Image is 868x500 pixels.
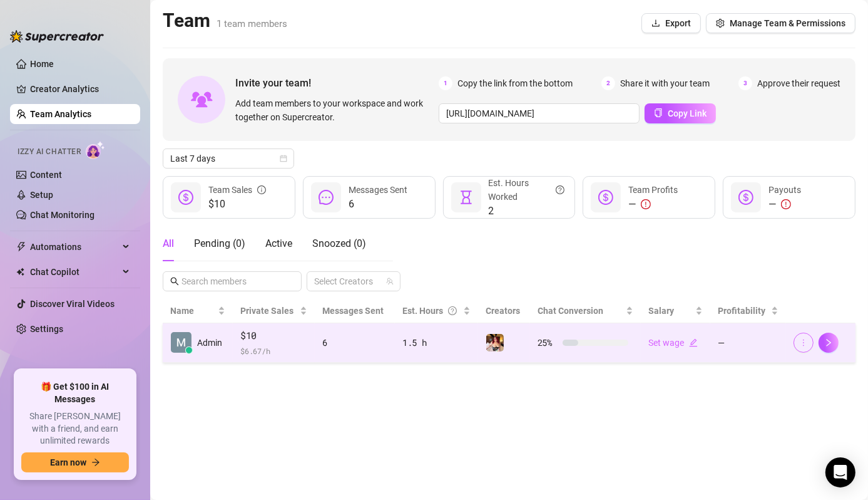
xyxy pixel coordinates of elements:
span: 6 [349,197,407,212]
span: $10 [240,328,307,343]
div: Est. Hours [402,304,461,318]
span: Last 7 days [170,149,287,168]
span: team [386,278,394,285]
span: 🎁 Get $100 in AI Messages [21,381,129,405]
span: Approve their request [757,76,840,90]
span: Profitability [718,306,765,316]
button: Copy Link [645,103,716,123]
div: — [768,197,801,212]
span: Team Profits [628,185,678,195]
span: Chat Conversion [538,306,603,316]
div: Pending ( 0 ) [194,236,245,251]
img: Ms. [486,334,504,352]
span: Chat Copilot [30,262,119,282]
span: Invite your team! [235,75,439,91]
span: Add team members to your workspace and work together on Supercreator. [235,96,434,124]
span: Copy the link from the bottom [457,76,573,90]
th: Creators [478,299,530,323]
span: right [824,338,833,347]
div: 6 [322,336,387,350]
span: 1 team members [217,18,287,29]
span: 2 [601,76,615,90]
input: Search members [181,274,284,288]
div: Open Intercom Messenger [825,457,855,487]
span: 2 [489,204,565,219]
span: arrow-right [91,458,100,467]
button: Earn nowarrow-right [21,452,129,472]
span: Izzy AI Chatter [18,146,81,158]
span: Active [265,237,292,249]
span: Share [PERSON_NAME] with a friend, and earn unlimited rewards [21,410,129,447]
span: 1 [439,76,452,90]
span: thunderbolt [16,242,26,252]
button: Manage Team & Permissions [706,13,855,33]
img: logo-BBDzfeDw.svg [10,30,104,43]
span: message [319,190,334,205]
div: 1.5 h [402,336,471,350]
span: Salary [648,306,674,316]
span: dollar-circle [598,190,613,205]
a: Home [30,59,54,69]
span: Export [665,18,691,28]
span: dollar-circle [178,190,193,205]
span: Messages Sent [322,306,384,316]
div: All [163,236,174,251]
span: Share it with your team [620,76,710,90]
span: search [170,277,179,286]
span: 25 % [538,336,558,350]
span: Manage Team & Permissions [730,18,845,28]
a: Team Analytics [30,109,91,119]
div: Est. Hours Worked [489,176,565,204]
span: Admin [197,336,222,350]
span: Snoozed ( 0 ) [312,237,366,249]
td: — [710,323,787,363]
button: Export [641,13,701,33]
div: Team Sales [208,183,266,197]
img: AI Chatter [86,141,105,159]
span: hourglass [459,190,474,205]
span: calendar [280,155,287,162]
span: question-circle [448,304,457,318]
span: copy [654,108,663,117]
span: exclamation-circle [641,199,651,209]
span: Copy Link [668,108,707,118]
span: Name [170,304,215,318]
a: Content [30,170,62,180]
a: Set wageedit [648,338,698,348]
img: Chat Copilot [16,268,24,276]
a: Discover Viral Videos [30,299,115,309]
img: Admin [171,332,191,353]
a: Setup [30,190,53,200]
span: 3 [738,76,752,90]
span: more [799,338,808,347]
span: exclamation-circle [781,199,791,209]
a: Chat Monitoring [30,210,94,220]
span: edit [689,338,698,347]
span: Automations [30,237,119,257]
span: question-circle [556,176,564,204]
span: $ 6.67 /h [240,345,307,357]
span: Messages Sent [349,185,407,195]
span: $10 [208,197,266,212]
a: Creator Analytics [30,79,130,99]
th: Name [163,299,233,323]
span: dollar-circle [738,190,753,205]
span: Private Sales [240,306,294,316]
h2: Team [163,9,287,33]
div: — [628,197,678,212]
span: download [651,19,660,28]
span: setting [716,19,725,28]
span: Payouts [768,185,801,195]
span: info-circle [257,183,266,197]
span: Earn now [50,457,86,467]
a: Settings [30,324,63,334]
